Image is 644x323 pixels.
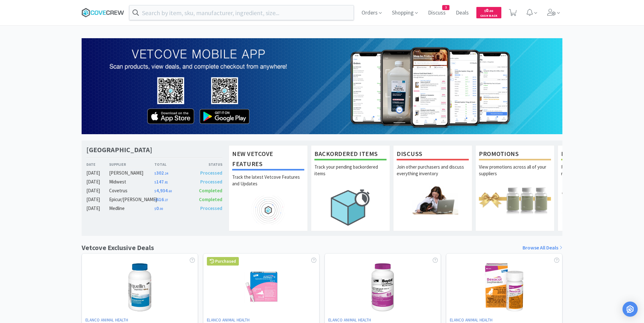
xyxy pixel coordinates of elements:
[86,205,109,212] div: [DATE]
[86,169,109,177] div: [DATE]
[561,164,633,186] p: Request free samples on the newest veterinary products
[397,149,469,160] h1: Discuss
[311,145,390,231] a: Backordered ItemsTrack your pending backordered items
[86,145,152,154] h1: [GEOGRAPHIC_DATA]
[154,170,168,176] span: 302
[199,196,222,202] span: Completed
[154,189,156,193] span: $
[154,180,156,184] span: $
[558,145,637,231] a: Free SamplesRequest free samples on the newest veterinary products
[397,186,469,214] img: hero_discuss.png
[232,174,304,196] p: Track the latest Vetcove Features and Updates
[393,145,472,231] a: DiscussJoin other purchasers and discuss everything inventory
[314,164,387,186] p: Track your pending backordered items
[479,186,551,214] img: hero_promotions.png
[109,196,154,203] div: Epicur/[PERSON_NAME]
[129,5,354,20] input: Search by item, sku, manufacturer, ingredient, size...
[82,38,562,134] img: 169a39d576124ab08f10dc54d32f3ffd_4.png
[200,179,222,185] span: Processed
[154,179,168,185] span: 147
[188,161,222,167] div: Status
[109,205,154,212] div: Medline
[159,207,163,211] span: . 00
[154,196,168,202] span: 616
[232,149,304,170] h1: New Vetcove Features
[154,207,156,211] span: $
[479,149,551,160] h1: Promotions
[425,10,448,16] a: Discuss3
[154,171,156,176] span: $
[397,164,469,186] p: Join other purchasers and discuss everything inventory
[86,161,109,167] div: Date
[232,196,304,224] img: hero_feature_roadmap.png
[476,4,501,21] a: $0.00Cash Back
[86,196,222,203] a: [DATE]Epicur/[PERSON_NAME]$616.27Completed
[86,196,109,203] div: [DATE]
[314,186,387,229] img: hero_backorders.png
[199,188,222,194] span: Completed
[154,188,172,194] span: 4,934
[229,145,308,231] a: New Vetcove FeaturesTrack the latest Vetcove Features and Updates
[622,302,638,317] div: Open Intercom Messenger
[314,149,387,160] h1: Backordered Items
[561,149,633,160] h1: Free Samples
[86,187,222,194] a: [DATE]Covetrus$4,934.60Completed
[484,7,493,13] span: 0
[200,205,222,211] span: Processed
[154,205,163,211] span: 0
[86,205,222,212] a: [DATE]Medline$0.00Processed
[86,178,109,186] div: [DATE]
[168,189,172,193] span: . 60
[479,164,551,186] p: View promotions across all of your suppliers
[154,198,156,202] span: $
[200,170,222,176] span: Processed
[484,9,486,13] span: $
[443,5,449,10] span: 3
[164,171,168,176] span: . 24
[109,169,154,177] div: [PERSON_NAME]
[164,198,168,202] span: . 27
[154,161,189,167] div: Total
[480,14,498,18] span: Cash Back
[561,186,633,214] img: hero_samples.png
[488,9,493,13] span: . 00
[523,244,562,252] a: Browse All Deals
[109,178,154,186] div: Midwest
[82,242,154,253] h1: Vetcove Exclusive Deals
[453,10,471,16] a: Deals
[86,178,222,186] a: [DATE]Midwest$147.81Processed
[164,180,168,184] span: . 81
[86,169,222,177] a: [DATE][PERSON_NAME]$302.24Processed
[109,187,154,194] div: Covetrus
[109,161,154,167] div: Supplier
[86,187,109,194] div: [DATE]
[475,145,554,231] a: PromotionsView promotions across all of your suppliers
